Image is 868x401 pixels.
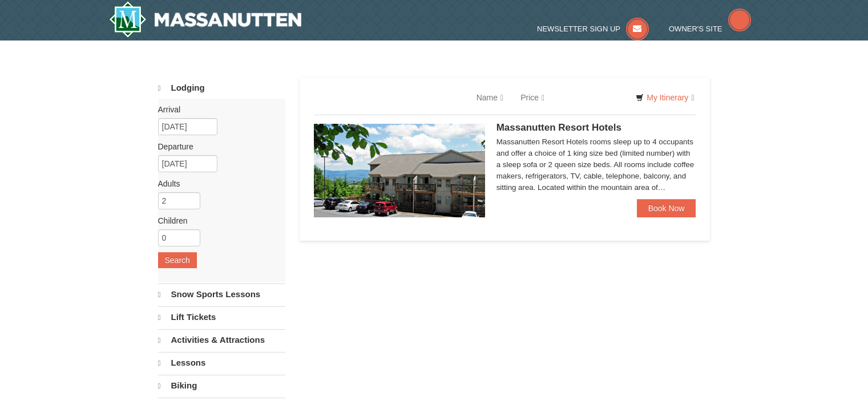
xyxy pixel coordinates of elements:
a: Owner's Site [669,25,751,33]
a: Lessons [158,352,285,374]
button: Search [158,252,197,268]
label: Departure [158,141,277,152]
label: Children [158,215,277,226]
a: Book Now [637,199,696,217]
span: Massanutten Resort Hotels [496,122,621,133]
a: Activities & Attractions [158,329,285,351]
a: Snow Sports Lessons [158,283,285,305]
a: Name [468,86,512,109]
a: Lodging [158,78,285,99]
img: 19219026-1-e3b4ac8e.jpg [314,124,485,217]
a: My Itinerary [628,89,701,106]
span: Newsletter Sign Up [537,25,620,33]
a: Price [512,86,553,109]
span: Owner's Site [669,25,722,33]
a: Lift Tickets [158,306,285,328]
a: Biking [158,375,285,396]
div: Massanutten Resort Hotels rooms sleep up to 4 occupants and offer a choice of 1 king size bed (li... [496,136,696,193]
label: Arrival [158,104,277,115]
img: Massanutten Resort Logo [109,1,302,38]
a: Massanutten Resort [109,1,302,38]
label: Adults [158,178,277,189]
a: Newsletter Sign Up [537,25,649,33]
